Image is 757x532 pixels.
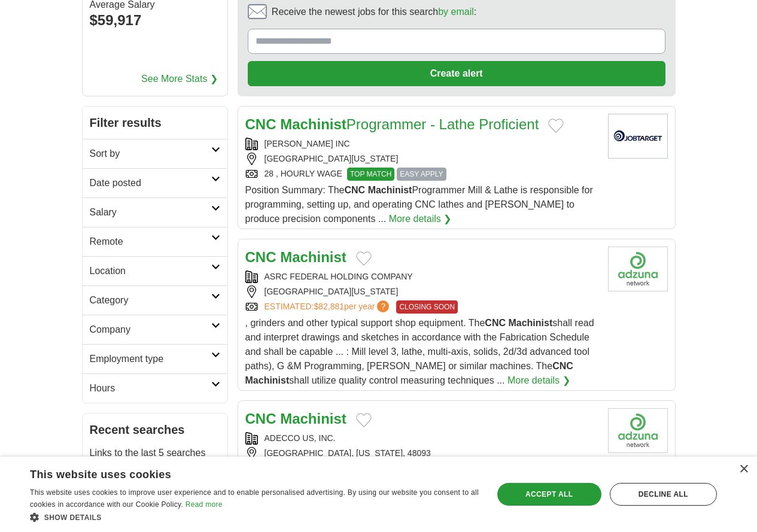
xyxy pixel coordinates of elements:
a: Date posted [83,168,227,197]
a: Salary [83,197,227,227]
a: CNC Machinist [245,249,346,265]
a: by email [438,7,474,17]
span: TOP MATCH [347,168,394,181]
div: [GEOGRAPHIC_DATA][US_STATE] [245,153,598,165]
span: ? [377,300,389,312]
a: Remote [83,227,227,256]
div: Close [739,465,748,474]
a: CNC MachinistProgrammer - Lathe Proficient [245,116,539,132]
span: Receive the newest jobs for this search : [272,5,476,19]
div: Show details [30,511,479,523]
a: Hours [83,373,227,403]
div: [GEOGRAPHIC_DATA][US_STATE] [245,285,598,298]
strong: Machinist [280,411,346,427]
p: Links to the last 5 searches (with results) that you've made will be displayed here. [90,446,220,489]
button: Add to favorite jobs [356,251,372,266]
div: ASRC FEDERAL HOLDING COMPANY [245,270,598,283]
a: Location [83,256,227,285]
h2: Employment type [90,352,211,366]
div: [GEOGRAPHIC_DATA], [US_STATE], 48093 [245,447,598,460]
span: CLOSING SOON [396,300,458,314]
div: [PERSON_NAME] INC [245,138,598,150]
div: Accept all [497,483,601,506]
div: $59,917 [90,10,220,31]
span: Position Summary: The Programmer Mill & Lathe is responsible for programming, setting up, and ope... [245,185,593,224]
img: Company logo [608,408,668,453]
h2: Remote [90,235,211,249]
a: Employment type [83,344,227,373]
a: More details ❯ [389,212,452,226]
button: Create alert [248,61,665,86]
img: Company logo [608,114,668,159]
strong: CNC [345,185,366,195]
strong: Machinist [280,116,346,132]
strong: CNC [485,318,506,328]
h2: Date posted [90,176,211,190]
strong: CNC [245,116,276,132]
h2: Hours [90,381,211,396]
a: ESTIMATED:$82,881per year? [265,300,392,314]
h2: Salary [90,205,211,220]
a: See More Stats ❯ [141,72,218,86]
h2: Location [90,264,211,278]
strong: Machinist [508,318,552,328]
a: Sort by [83,139,227,168]
h2: Sort by [90,147,211,161]
strong: CNC [552,361,573,371]
a: More details ❯ [507,373,570,388]
strong: Machinist [245,375,290,385]
h2: Category [90,293,211,308]
span: $82,881 [314,302,344,311]
h2: Filter results [83,107,227,139]
a: Read more, opens a new window [186,500,223,509]
span: , grinders and other typical support shop equipment. The shall read and interpret drawings and sk... [245,318,594,385]
span: EASY APPLY [397,168,446,181]
strong: CNC [245,249,276,265]
a: CNC Machinist [245,411,346,427]
div: This website uses cookies [30,464,449,482]
a: Company [83,315,227,344]
button: Add to favorite jobs [548,118,564,133]
strong: Machinist [368,185,412,195]
a: Category [83,285,227,315]
span: Show details [44,513,102,522]
h2: Recent searches [90,421,220,439]
div: 28 , HOURLY WAGE [245,168,598,181]
strong: CNC [245,411,276,427]
span: This website uses cookies to improve user experience and to enable personalised advertising. By u... [30,488,479,509]
h2: Company [90,323,211,337]
div: ADECCO US, INC. [245,432,598,445]
div: Decline all [610,483,717,506]
img: Company logo [608,247,668,291]
strong: Machinist [280,249,346,265]
button: Add to favorite jobs [356,413,372,427]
